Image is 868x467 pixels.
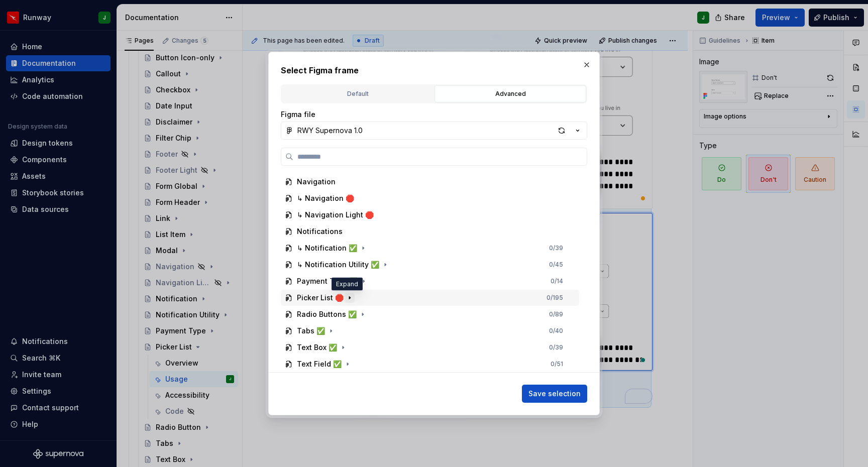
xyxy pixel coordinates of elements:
div: 0 / 14 [551,277,563,285]
div: 0 / 45 [549,261,563,269]
div: ↳ Navigation Light 🛑 [297,210,374,220]
div: Payment Type ✅ [297,276,358,286]
button: RWY Supernova 1.0 [281,122,587,140]
div: 0 / 89 [549,310,563,318]
div: Picker List 🛑 [297,293,344,303]
div: Expand [332,278,363,291]
div: Default [285,89,430,99]
div: 0 / 39 [549,244,563,252]
div: 0 / 195 [547,294,563,302]
div: Radio Buttons ✅ [297,309,357,319]
label: Figma file [281,109,315,120]
div: Notifications [297,226,343,237]
h2: Select Figma frame [281,64,587,76]
div: ↳ Navigation 🛑 [297,193,354,203]
div: 0 / 40 [549,327,563,335]
div: ↳ Notification Utility ✅ [297,260,379,270]
div: Navigation [297,177,336,187]
div: 0 / 39 [549,343,563,352]
div: RWY Supernova 1.0 [297,126,363,136]
span: Save selection [528,389,581,399]
div: Text Field ✅ [297,359,342,369]
div: ↳ Notification ✅ [297,243,357,253]
div: Tabs ✅ [297,326,325,336]
div: Text Box ✅ [297,342,337,353]
div: 0 / 51 [551,360,563,368]
div: Advanced [438,89,583,99]
button: Save selection [522,385,587,403]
